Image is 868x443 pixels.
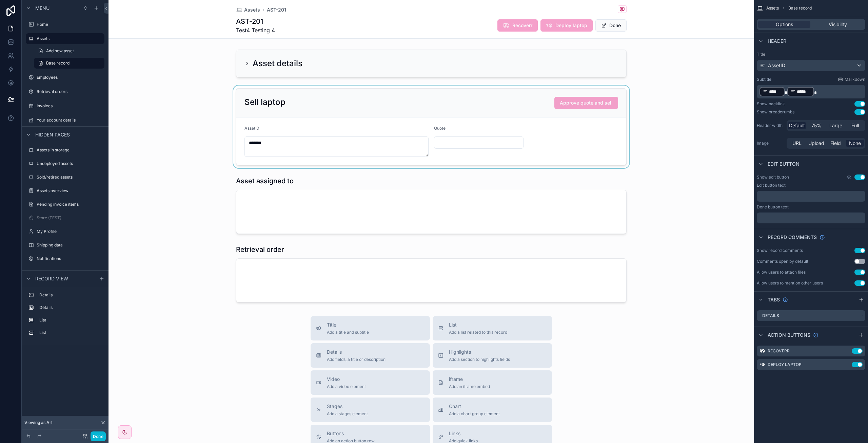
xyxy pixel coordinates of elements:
[449,357,510,362] span: Add a section to highlights fields
[757,259,808,264] div: Comments open by default
[26,158,104,169] a: Undeployed assets
[449,349,510,355] span: Highlights
[327,403,368,410] span: Stages
[838,77,865,82] a: Markdown
[37,229,103,234] label: My Profile
[236,6,260,13] a: Assets
[327,430,375,437] span: Buttons
[311,316,430,340] button: TitleAdd a title and subtitle
[768,161,800,167] span: Edit button
[37,161,103,166] label: Undeployed assets
[768,62,785,69] span: AssetID
[327,357,386,362] span: Add fields, a title or description
[449,376,490,383] span: iframe
[757,109,794,115] div: Show breadcrumbs
[851,122,859,129] span: Full
[311,370,430,395] button: VideoAdd a video element
[449,430,478,437] span: Links
[26,100,104,111] a: Invoices
[768,362,802,367] label: Deploy laptop
[26,115,104,126] a: Your account details
[849,140,861,147] span: None
[327,321,369,328] span: Title
[327,349,386,355] span: Details
[449,384,490,389] span: Add an iframe embed
[757,174,789,180] label: Show edit button
[26,240,104,251] a: Shipping data
[34,58,104,69] a: Base record
[311,343,430,368] button: DetailsAdd fields, a title or description
[35,5,50,12] span: Menu
[595,19,627,32] button: Done
[845,77,865,82] span: Markdown
[26,145,104,155] a: Assets in storage
[26,172,104,183] a: Sold/retired assets
[449,411,500,417] span: Add a chart group element
[267,6,286,13] span: AST-201
[39,305,102,310] label: Details
[789,122,805,129] span: Default
[37,36,100,41] label: Assets
[39,292,102,298] label: Details
[37,188,103,193] label: Assets overview
[37,117,103,123] label: Your account details
[26,19,104,30] a: Home
[757,183,786,188] label: Edit button text
[26,226,104,237] a: My Profile
[768,296,780,303] span: Tabs
[757,280,823,286] div: Allow users to mention other users
[808,140,824,147] span: Upload
[757,60,865,71] button: AssetID
[37,242,103,248] label: Shipping data
[757,52,865,57] label: Title
[91,431,106,441] button: Done
[46,48,74,54] span: Add new asset
[776,21,793,28] span: Options
[46,60,70,66] span: Base record
[768,348,790,354] label: Recoverr
[37,215,103,221] label: Store (TEST)
[22,287,108,345] div: scrollable content
[35,275,68,282] span: Record view
[327,384,366,389] span: Add a video element
[433,343,552,368] button: HighlightsAdd a section to highlights fields
[757,213,865,223] div: scrollable content
[762,313,779,318] label: Details
[244,6,260,13] span: Assets
[768,38,786,44] span: Header
[37,202,103,207] label: Pending invoice items
[26,213,104,223] a: Store (TEST)
[327,330,369,335] span: Add a title and subtitle
[26,253,104,264] a: Notifications
[37,103,103,109] label: Invoices
[449,330,507,335] span: Add a list related to this record
[37,174,103,180] label: Sold/retired assets
[811,122,822,129] span: 75%
[433,370,552,395] button: iframeAdd an iframe embed
[830,140,841,147] span: Field
[768,234,817,241] span: Record comments
[39,317,102,323] label: List
[766,5,779,11] span: Assets
[829,21,847,28] span: Visibility
[26,72,104,83] a: Employees
[37,89,103,94] label: Retrieval orders
[327,411,368,417] span: Add a stages element
[433,316,552,340] button: ListAdd a list related to this record
[34,45,104,56] a: Add new asset
[757,101,785,107] div: Show backlink
[757,191,865,202] div: scrollable content
[39,330,102,335] label: List
[792,140,802,147] span: URL
[26,199,104,210] a: Pending invoice items
[433,398,552,422] button: ChartAdd a chart group element
[757,123,784,128] label: Header width
[757,141,784,146] label: Image
[757,248,803,253] div: Show record comments
[311,398,430,422] button: StagesAdd a stages element
[768,332,810,338] span: Action buttons
[26,185,104,196] a: Assets overview
[757,85,865,98] div: scrollable content
[327,376,366,383] span: Video
[37,22,103,27] label: Home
